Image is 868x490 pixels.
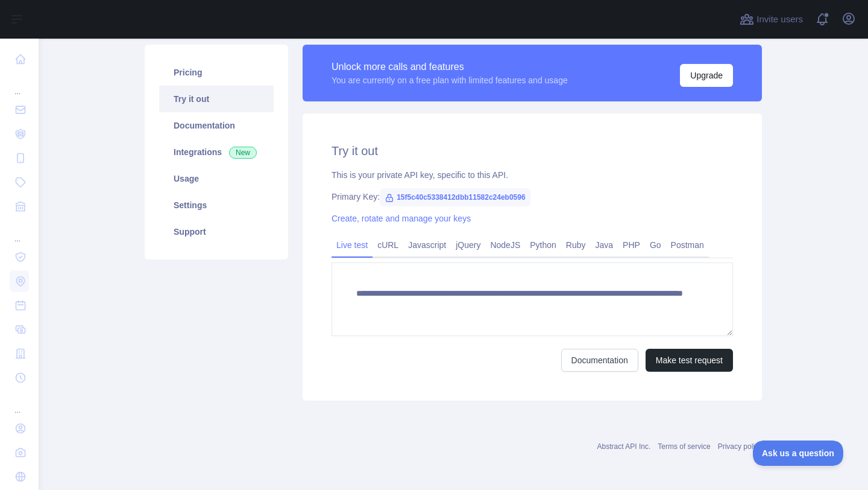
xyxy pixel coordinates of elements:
div: ... [10,391,29,415]
div: ... [10,72,29,97]
a: Integrations New [159,139,274,165]
a: Documentation [561,349,638,372]
button: Make test request [646,349,733,372]
iframe: Toggle Customer Support [753,441,844,466]
div: ... [10,220,29,244]
h2: Try it out [332,142,733,159]
a: Try it out [159,86,274,112]
a: PHP [618,235,645,255]
a: jQuery [451,235,485,255]
a: Javascript [403,235,451,255]
a: cURL [373,235,403,255]
span: 15f5c40c5338412dbb11582c24eb0596 [380,188,530,206]
span: Invite users [756,13,803,27]
a: Documentation [159,112,274,139]
a: Ruby [561,235,591,255]
div: Primary Key: [332,191,733,203]
a: Go [645,235,666,255]
a: Postman [666,235,709,255]
div: This is your private API key, specific to this API. [332,169,733,181]
a: Support [159,218,274,245]
a: Pricing [159,59,274,86]
a: Usage [159,165,274,192]
a: Python [525,235,561,255]
a: Live test [332,235,373,255]
a: Create, rotate and manage your keys [332,214,471,223]
a: NodeJS [485,235,525,255]
button: Invite users [737,10,805,29]
div: You are currently on a free plan with limited features and usage [332,74,568,86]
a: Settings [159,192,274,218]
span: New [229,147,257,159]
button: Upgrade [680,64,733,87]
div: Unlock more calls and features [332,60,568,74]
a: Terms of service [658,442,710,451]
a: Java [591,235,618,255]
a: Abstract API Inc. [597,442,651,451]
a: Privacy policy [718,442,762,451]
